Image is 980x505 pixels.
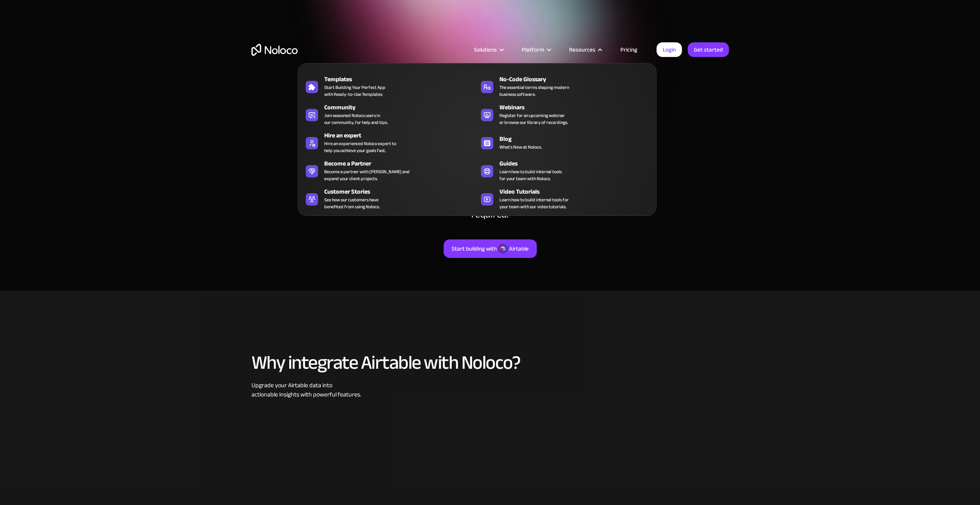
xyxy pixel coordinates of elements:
[251,44,298,56] a: home
[499,159,656,168] div: Guides
[499,75,656,84] div: No-Code Glossary
[324,159,481,168] div: Become a Partner
[611,45,647,55] a: Pricing
[499,187,656,196] div: Video Tutorials
[298,52,657,216] nav: Resources
[324,140,396,154] div: Hire an experienced Noloco expert to help you achieve your goals fast.
[375,186,606,220] div: Turn your Airtable data into a powerful, AI-powered app. From client portals to internal tools, n...
[688,42,729,57] a: Get started
[657,42,682,57] a: Login
[477,129,652,156] a: BlogWhat's New at Noloco.
[499,103,656,112] div: Webinars
[499,168,562,182] span: Learn how to build internal tools for your team with Noloco.
[324,196,380,210] span: See how our customers have benefited from using Noloco.
[324,131,481,140] div: Hire an expert
[302,129,477,156] a: Hire an expertHire an experienced Noloco expert tohelp you achieve your goals fast.
[251,132,729,178] h1: Build a Powerful Custom App for your Airtable Data
[499,84,569,98] span: The essential terms shaping modern business software.
[452,244,497,254] div: Start building with
[251,381,729,399] div: Upgrade your Airtable data into actionable insights with powerful features.
[324,112,388,126] span: Join seasoned Noloco users in our community, for help and tips.
[512,45,560,55] div: Platform
[477,186,652,212] a: Video TutorialsLearn how to build internal tools foryour team with our video tutorials.
[302,73,477,99] a: TemplatesStart Building Your Perfect Appwith Ready-to-Use Templates
[499,134,656,144] div: Blog
[477,101,652,127] a: WebinarsRegister for an upcoming webinaror browse our library of recordings.
[509,244,529,254] div: Airtable
[324,187,481,196] div: Customer Stories
[522,45,544,55] div: Platform
[569,45,595,55] div: Resources
[324,168,410,182] div: Become a partner with [PERSON_NAME] and expand your client projects.
[499,144,542,150] span: What's New at Noloco.
[302,101,477,127] a: CommunityJoin seasoned Noloco users inour community, for help and tips.
[464,45,512,55] div: Solutions
[251,352,729,373] h2: Why integrate Airtable with Noloco?
[324,84,385,98] span: Start Building Your Perfect App with Ready-to-Use Templates
[499,196,569,210] span: Learn how to build internal tools for your team with our video tutorials.
[477,73,652,99] a: No-Code GlossaryThe essential terms shaping modernbusiness software.
[499,112,568,126] span: Register for an upcoming webinar or browse our library of recordings.
[302,186,477,212] a: Customer StoriesSee how our customers havebenefited from using Noloco.
[560,45,611,55] div: Resources
[474,45,497,55] div: Solutions
[324,103,481,112] div: Community
[477,157,652,184] a: GuidesLearn how to build internal toolsfor your team with Noloco.
[324,75,481,84] div: Templates
[302,157,477,184] a: Become a PartnerBecome a partner with [PERSON_NAME] andexpand your client projects.
[444,239,537,258] a: Start building withAirtable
